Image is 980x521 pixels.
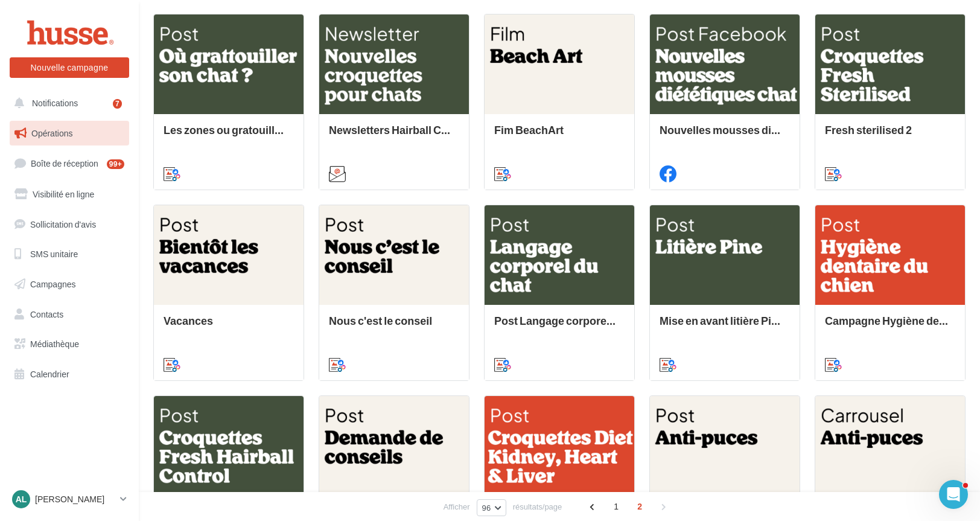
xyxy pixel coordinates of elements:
a: Campagnes [7,272,132,297]
iframe: Intercom live chat [939,480,968,509]
span: Campagnes [30,279,76,289]
div: Vacances [164,315,294,339]
span: 96 [482,503,491,513]
span: SMS unitaire [30,249,78,259]
span: Afficher [444,501,470,513]
span: 2 [630,497,649,516]
span: Contacts [30,309,63,319]
div: Les zones ou gratouiller votre chat [164,124,294,148]
a: SMS unitaire [7,241,132,267]
span: Al [16,493,27,505]
div: 99+ [107,159,124,169]
a: Sollicitation d'avis [7,212,132,237]
span: Boîte de réception [31,158,98,168]
span: Visibilité en ligne [33,189,94,199]
button: Notifications 7 [7,91,127,116]
span: Calendrier [30,369,69,379]
span: Sollicitation d'avis [30,219,96,229]
p: [PERSON_NAME] [35,493,115,505]
div: Fresh sterilised 2 [825,124,955,148]
a: Opérations [7,121,132,146]
div: Mise en avant litière Pine [660,315,790,339]
a: Visibilité en ligne [7,182,132,207]
div: 7 [113,99,122,109]
span: Médiathèque [30,339,79,349]
a: Boîte de réception99+ [7,150,132,176]
a: Calendrier [7,362,132,387]
a: Contacts [7,302,132,327]
div: Newsletters Hairball Control et Fresh Stérilised [329,124,459,148]
button: Nouvelle campagne [10,57,129,78]
span: Opérations [31,128,72,138]
span: Notifications [32,98,78,108]
a: Al [PERSON_NAME] [10,488,129,511]
div: Nouvelles mousses diététiques pour chat [660,124,790,148]
span: résultats/page [513,501,562,513]
a: Médiathèque [7,331,132,357]
div: Campagne Hygiène dentaire [825,315,955,339]
div: Fim BeachArt [494,124,625,148]
div: Nous c'est le conseil [329,315,459,339]
button: 96 [477,499,506,516]
span: 1 [606,497,626,516]
div: Post Langage corporel du chat [494,315,625,339]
